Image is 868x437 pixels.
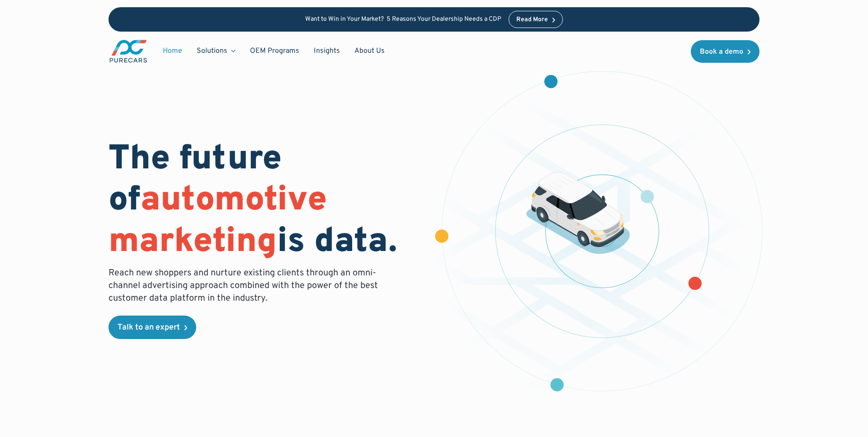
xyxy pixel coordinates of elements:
[108,139,423,263] h1: The future of is data.
[691,40,759,63] a: Book a demo
[118,324,180,332] div: Talk to an expert
[108,39,148,64] a: main
[700,48,743,56] div: Book a demo
[108,267,383,305] p: Reach new shoppers and nurture existing clients through an omni-channel advertising approach comb...
[526,172,630,254] img: illustration of a vehicle
[347,42,392,60] a: About Us
[243,42,307,60] a: OEM Programs
[108,39,148,64] img: purecars logo
[516,17,548,23] div: Read More
[189,42,243,60] div: Solutions
[197,46,227,56] div: Solutions
[509,11,563,28] a: Read More
[108,316,196,339] a: Talk to an expert
[305,16,501,23] p: Want to Win in Your Market? 5 Reasons Your Dealership Needs a CDP
[156,42,189,60] a: Home
[108,179,327,264] span: automotive marketing
[307,42,347,60] a: Insights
